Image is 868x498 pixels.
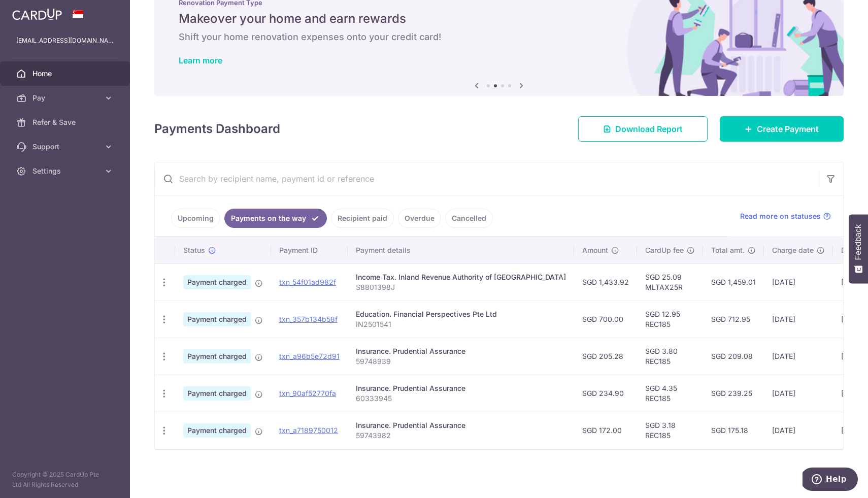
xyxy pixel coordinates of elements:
[582,245,608,255] span: Amount
[356,383,566,393] div: Insurance. Prudential Assurance
[356,346,566,356] div: Insurance. Prudential Assurance
[574,301,637,338] td: SGD 700.00
[574,263,637,301] td: SGD 1,433.92
[279,352,340,360] a: txn_a96b5e72d91
[764,263,833,301] td: [DATE]
[703,263,764,301] td: SGD 1,459.01
[703,412,764,449] td: SGD 175.18
[32,93,99,103] span: Pay
[279,426,338,435] a: txn_a7189750012
[703,301,764,338] td: SGD 712.95
[740,211,821,221] span: Read more on statuses
[740,211,831,221] a: Read more on statuses
[398,209,441,228] a: Overdue
[764,412,833,449] td: [DATE]
[279,389,336,397] a: txn_90af52770fa
[356,356,566,367] p: 59748939
[637,301,703,338] td: SGD 12.95 REC185
[183,386,251,401] span: Payment charged
[179,31,819,43] h6: Shift your home renovation expenses onto your credit card!
[183,312,251,326] span: Payment charged
[637,263,703,301] td: SGD 25.09 MLTAX25R
[574,412,637,449] td: SGD 172.00
[574,338,637,375] td: SGD 205.28
[615,123,683,135] span: Download Report
[271,237,348,263] th: Payment ID
[356,272,566,282] div: Income Tax. Inland Revenue Authority of [GEOGRAPHIC_DATA]
[279,315,338,323] a: txn_357b134b58f
[764,375,833,412] td: [DATE]
[32,69,99,79] span: Home
[154,120,280,138] h4: Payments Dashboard
[12,8,62,20] img: CardUp
[32,117,99,127] span: Refer & Save
[279,278,336,286] a: txn_54f01ad982f
[356,430,566,441] p: 59743982
[445,209,493,228] a: Cancelled
[703,375,764,412] td: SGD 239.25
[224,209,327,228] a: Payments on the way
[356,420,566,430] div: Insurance. Prudential Assurance
[183,275,251,289] span: Payment charged
[637,375,703,412] td: SGD 4.35 REC185
[331,209,394,228] a: Recipient paid
[171,209,220,228] a: Upcoming
[757,123,819,135] span: Create Payment
[32,166,99,176] span: Settings
[720,116,844,142] a: Create Payment
[711,245,745,255] span: Total amt.
[155,162,819,195] input: Search by recipient name, payment id or reference
[645,245,684,255] span: CardUp fee
[849,214,868,283] button: Feedback - Show survey
[16,36,114,46] p: [EMAIL_ADDRESS][DOMAIN_NAME]
[183,245,205,255] span: Status
[179,11,819,27] h5: Makeover your home and earn rewards
[356,319,566,329] p: IN2501541
[703,338,764,375] td: SGD 209.08
[574,375,637,412] td: SGD 234.90
[356,393,566,404] p: 60333945
[772,245,814,255] span: Charge date
[356,282,566,292] p: S8801398J
[183,349,251,363] span: Payment charged
[637,338,703,375] td: SGD 3.80 REC185
[356,309,566,319] div: Education. Financial Perspectives Pte Ltd
[637,412,703,449] td: SGD 3.18 REC185
[32,142,99,152] span: Support
[803,468,858,493] iframe: Opens a widget where you can find more information
[764,301,833,338] td: [DATE]
[854,224,863,260] span: Feedback
[348,237,574,263] th: Payment details
[183,423,251,438] span: Payment charged
[179,55,222,65] a: Learn more
[764,338,833,375] td: [DATE]
[578,116,708,142] a: Download Report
